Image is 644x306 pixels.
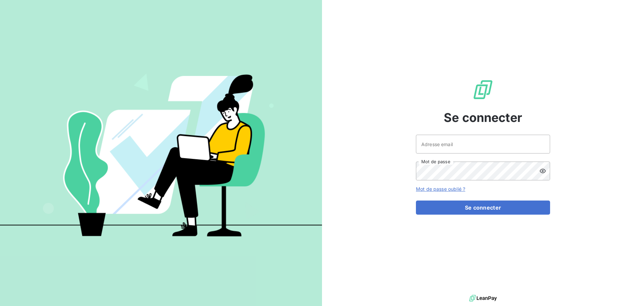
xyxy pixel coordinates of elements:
button: Se connecter [416,201,550,215]
input: placeholder [416,135,550,154]
a: Mot de passe oublié ? [416,186,465,192]
img: logo [469,293,497,303]
img: Logo LeanPay [472,79,494,100]
span: Se connecter [444,108,522,127]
